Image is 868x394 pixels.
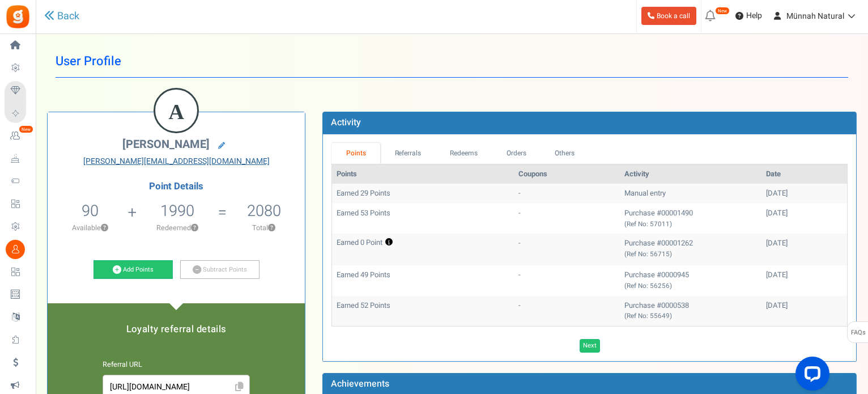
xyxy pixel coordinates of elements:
p: Total [228,223,299,233]
h5: 1990 [160,202,194,219]
td: - [514,184,620,204]
td: - [514,234,620,265]
b: Activity [331,116,361,129]
figcaption: A [155,90,197,134]
button: ? [101,224,108,232]
td: Purchase #0000538 [620,296,761,326]
td: Purchase #00001262 [620,234,761,265]
a: Help [731,7,767,25]
small: (Ref No: 57011) [624,219,672,229]
a: Add Points [93,260,173,279]
span: [PERSON_NAME] [122,136,210,152]
h5: 2080 [247,202,281,219]
th: Activity [620,164,761,184]
a: New [5,126,31,146]
p: Available [53,223,126,233]
a: Referrals [380,143,436,164]
h6: Referral URL [103,361,250,369]
div: [DATE] [766,300,843,311]
span: Earned 0 Point [337,238,382,247]
div: [DATE] [766,208,843,219]
h4: Point Details [48,181,305,192]
button: ? [268,224,275,232]
span: Münnah Natural [786,10,844,22]
td: Earned 53 Points [332,204,514,234]
h5: Loyalty referral details [59,324,293,334]
a: Redeems [436,143,492,164]
a: Orders [492,143,541,164]
button: ? [191,224,198,232]
th: Points [332,164,514,184]
b: Achievements [331,377,389,391]
td: Purchase #0000945 [620,265,761,295]
div: [DATE] [766,270,843,281]
div: [DATE] [766,188,843,199]
h1: User Profile [56,45,848,78]
td: Purchase #00001490 [620,204,761,234]
td: Earned 52 Points [332,296,514,326]
td: Earned 29 Points [332,184,514,204]
img: Gratisfaction [5,4,31,29]
a: Subtract Points [180,260,259,279]
span: FAQs [850,322,866,344]
a: Points [331,143,380,164]
th: Coupons [514,164,620,184]
em: New [19,125,33,133]
td: Earned 49 Points [332,265,514,295]
th: Date [761,164,847,184]
span: Manual entry [624,188,666,198]
a: Others [541,143,589,164]
td: - [514,204,620,234]
div: [DATE] [766,238,843,249]
td: - [514,265,620,295]
a: [PERSON_NAME][EMAIL_ADDRESS][DOMAIN_NAME] [56,156,296,167]
a: Book a call [641,7,696,25]
small: (Ref No: 55649) [624,311,672,321]
span: 90 [82,200,99,222]
a: Next [580,339,600,353]
p: Redeemed [138,223,216,233]
small: (Ref No: 56715) [624,249,672,259]
span: Help [743,10,762,22]
em: New [715,7,730,15]
small: (Ref No: 56256) [624,281,672,291]
td: - [514,296,620,326]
